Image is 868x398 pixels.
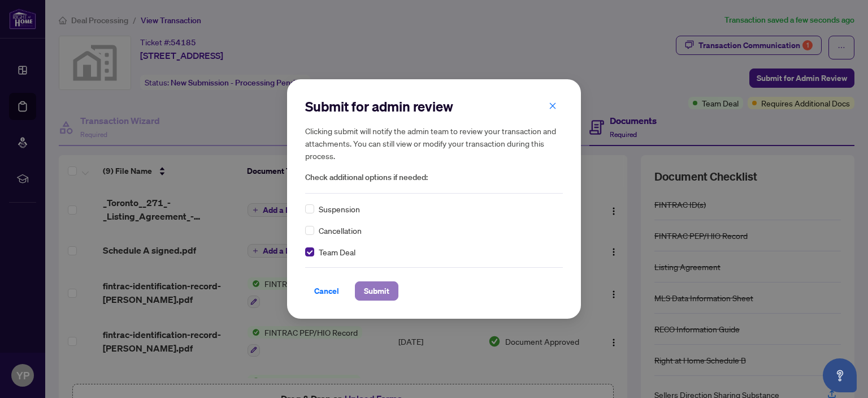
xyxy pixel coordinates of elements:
span: Cancellation [319,224,362,237]
button: Submit [355,281,398,301]
span: Team Deal [319,246,355,258]
span: Submit [364,282,389,300]
span: close [549,102,557,110]
h5: Clicking submit will notify the admin team to review your transaction and attachments. You can st... [305,125,563,162]
span: Suspension [319,203,360,215]
span: Check additional options if needed: [305,171,563,184]
button: Open asap [823,358,857,392]
button: Cancel [305,281,348,301]
span: Cancel [314,282,339,300]
h2: Submit for admin review [305,97,563,115]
